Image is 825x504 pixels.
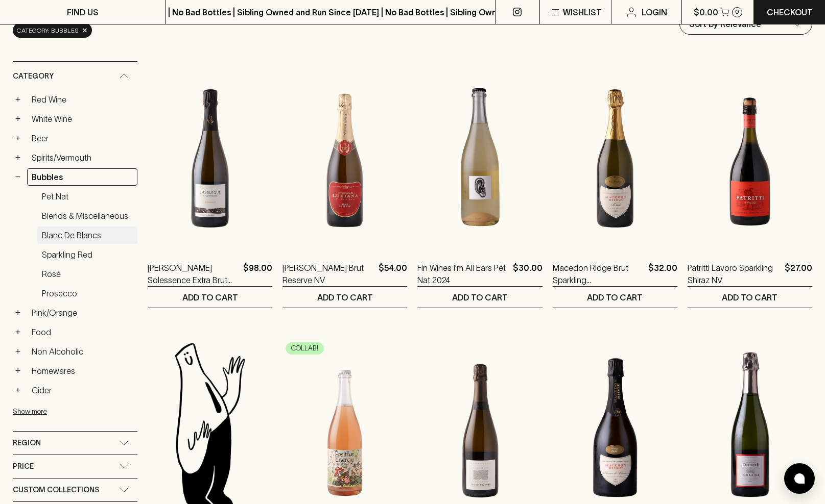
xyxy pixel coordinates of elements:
button: + [13,153,23,163]
p: ADD TO CART [722,291,777,304]
span: Region [13,437,41,449]
img: Jean Marc Sélèque Solessence Extra Brut Champagne NV [148,68,272,246]
p: Checkout [767,6,813,18]
div: Custom Collections [13,478,137,501]
a: Sparkling Red [37,246,137,263]
a: [PERSON_NAME] Solessence Extra Brut Champagne NV [148,262,239,286]
p: Login [642,6,667,18]
p: $0.00 [694,6,718,18]
button: ADD TO CART [688,287,812,308]
p: ADD TO CART [587,291,643,304]
button: + [13,133,23,143]
a: [PERSON_NAME] Brut Reserve NV [282,262,374,286]
a: Blends & Miscellaneous [37,207,137,224]
button: + [13,346,23,357]
p: ADD TO CART [182,291,238,304]
a: White Wine [27,110,137,128]
button: ADD TO CART [282,287,407,308]
p: $98.00 [243,262,272,286]
a: Fin Wines I'm All Ears Pét Nat 2024 [417,262,508,286]
a: Pink/Orange [27,304,137,321]
p: 0 [735,9,739,15]
p: $30.00 [513,262,543,286]
a: Beer [27,130,137,147]
button: + [13,94,23,105]
div: Price [13,455,137,478]
a: Red Wine [27,91,137,108]
img: Macedon Ridge Brut Sparkling NV [553,68,677,246]
div: Region [13,432,137,455]
div: Category [13,62,137,91]
a: Patritti Lavoro Sparkling Shiraz NV [688,262,781,286]
button: + [13,308,23,318]
p: ADD TO CART [317,291,373,304]
span: Price [13,460,34,473]
p: ADD TO CART [452,291,508,304]
p: $27.00 [785,262,812,286]
a: Bubbles [27,168,137,186]
a: Macedon Ridge Brut Sparkling [GEOGRAPHIC_DATA] [553,262,644,286]
img: Patritti Lavoro Sparkling Shiraz NV [688,68,812,246]
a: Rosé [37,265,137,283]
button: ADD TO CART [148,287,272,308]
p: $32.00 [648,262,677,286]
a: Pet Nat [37,188,137,205]
a: Blanc de Blancs [37,226,137,244]
span: × [82,25,88,36]
button: − [13,172,23,182]
button: ADD TO CART [553,287,677,308]
button: + [13,366,23,376]
p: $54.00 [379,262,407,286]
button: + [13,114,23,124]
a: Homewares [27,362,137,380]
span: Category: bubbles [17,26,79,36]
a: Prosecco [37,285,137,302]
span: Custom Collections [13,484,99,496]
button: + [13,385,23,395]
button: + [13,327,23,337]
p: FIND US [67,6,99,18]
img: Stefano Lubiana Brut Reserve NV [282,68,407,246]
a: Non Alcoholic [27,343,137,360]
a: Cider [27,382,137,399]
a: Food [27,323,137,341]
img: bubble-icon [794,473,805,484]
img: Fin Wines I'm All Ears Pét Nat 2024 [417,68,542,246]
button: ADD TO CART [417,287,542,308]
p: Wishlist [563,6,602,18]
a: Spirits/Vermouth [27,149,137,166]
button: Show more [13,401,147,422]
span: Category [13,70,54,83]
